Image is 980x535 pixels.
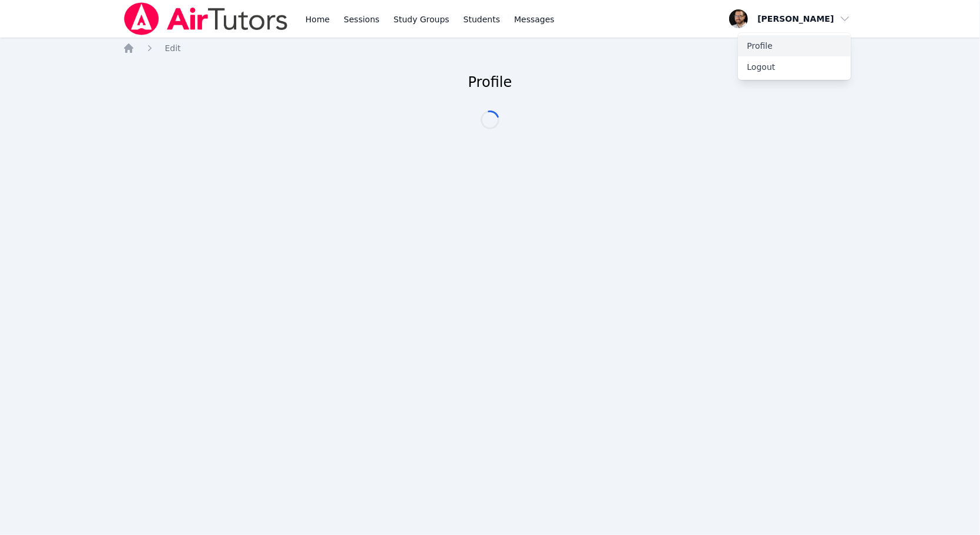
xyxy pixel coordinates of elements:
[738,56,851,78] button: Logout
[468,73,512,92] h2: Profile
[165,42,181,54] a: Edit
[738,35,851,56] a: Profile
[123,2,289,35] img: Air Tutors
[514,14,555,25] span: Messages
[123,42,858,54] nav: Breadcrumb
[165,43,181,53] span: Edit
